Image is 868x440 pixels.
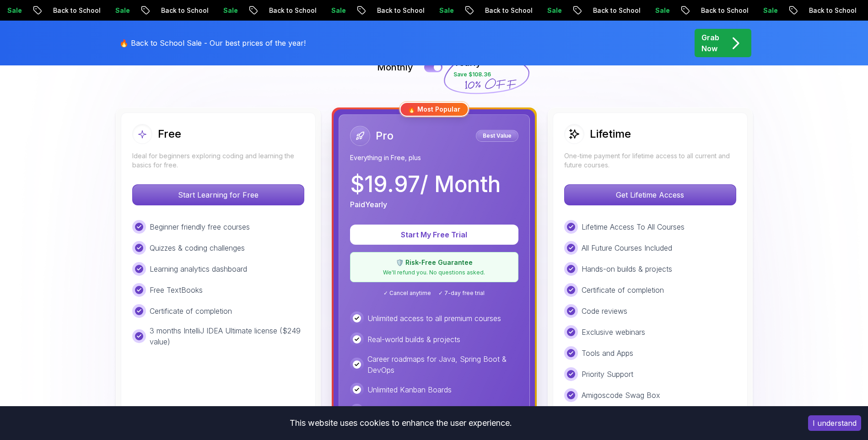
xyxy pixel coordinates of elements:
[367,384,452,395] p: Unlimited Kanban Boards
[132,190,304,199] a: Start Learning for Free
[216,6,245,15] p: Sale
[154,6,216,15] p: Back to School
[377,61,413,74] p: Monthly
[756,6,785,15] p: Sale
[350,199,387,210] p: Paid Yearly
[808,415,861,431] button: Accept cookies
[438,290,485,297] span: ✓ 7-day free trial
[324,6,353,15] p: Sale
[361,229,507,240] p: Start My Free Trial
[133,185,304,205] p: Start Learning for Free
[376,129,394,143] h2: Pro
[802,6,864,15] p: Back to School
[350,173,501,195] p: $ 19.97 / Month
[586,6,648,15] p: Back to School
[564,190,736,199] a: Get Lifetime Access
[150,263,247,274] p: Learning analytics dashboard
[150,284,203,295] p: Free TextBooks
[582,348,633,359] p: Tools and Apps
[119,38,306,48] p: 🔥 Back to School Sale - Our best prices of the year!
[350,230,518,239] a: Start My Free Trial
[367,354,518,376] p: Career roadmaps for Java, Spring Boot & DevOps
[150,325,304,347] p: 3 months IntelliJ IDEA Ultimate license ($249 value)
[150,221,250,232] p: Beginner friendly free courses
[478,6,540,15] p: Back to School
[132,184,304,205] button: Start Learning for Free
[477,131,517,140] p: Best Value
[367,313,501,324] p: Unlimited access to all premium courses
[132,151,304,170] p: Ideal for beginners exploring coding and learning the basics for free.
[582,390,660,401] p: Amigoscode Swag Box
[262,6,324,15] p: Back to School
[370,6,432,15] p: Back to School
[383,290,431,297] span: ✓ Cancel anytime
[356,258,512,267] p: 🛡️ Risk-Free Guarantee
[582,263,672,274] p: Hands-on builds & projects
[150,242,245,253] p: Quizzes & coding challenges
[564,184,736,205] button: Get Lifetime Access
[648,6,677,15] p: Sale
[356,269,512,276] p: We'll refund you. No questions asked.
[150,306,232,317] p: Certificate of completion
[350,153,518,162] p: Everything in Free, plus
[582,369,633,380] p: Priority Support
[46,6,108,15] p: Back to School
[694,6,756,15] p: Back to School
[432,6,461,15] p: Sale
[158,127,181,141] h2: Free
[582,221,685,232] p: Lifetime Access To All Courses
[7,413,794,433] div: This website uses cookies to enhance the user experience.
[564,151,736,170] p: One-time payment for lifetime access to all current and future courses.
[565,185,736,205] p: Get Lifetime Access
[582,327,645,338] p: Exclusive webinars
[582,284,664,295] p: Certificate of completion
[540,6,569,15] p: Sale
[108,6,137,15] p: Sale
[582,242,672,253] p: All Future Courses Included
[367,405,450,416] p: Access To All Textbooks
[350,225,518,245] button: Start My Free Trial
[701,32,719,54] p: Grab Now
[582,306,627,317] p: Code reviews
[367,334,460,345] p: Real-world builds & projects
[590,127,631,141] h2: Lifetime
